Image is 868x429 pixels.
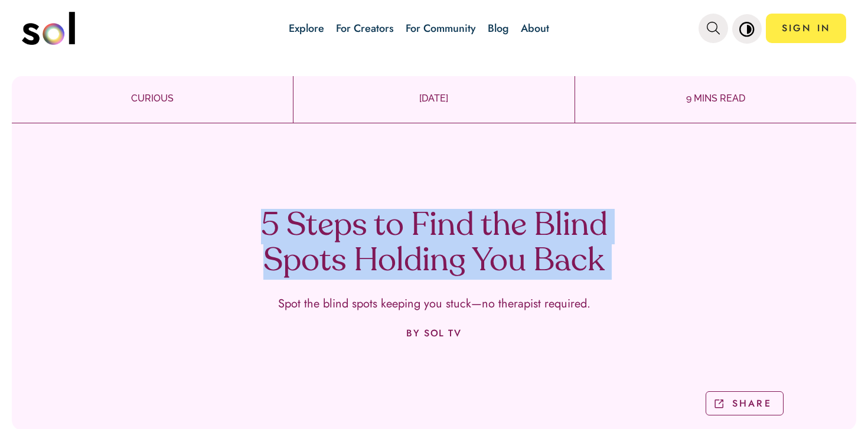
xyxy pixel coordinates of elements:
[293,91,575,106] p: [DATE]
[706,391,784,415] button: SHARE
[12,91,293,106] p: CURIOUS
[406,328,461,339] p: BY SOL TV
[260,209,608,280] h1: 5 Steps to Find the Blind Spots Holding You Back
[732,397,772,410] p: SHARE
[406,21,476,36] a: For Community
[289,21,324,36] a: Explore
[22,8,847,49] nav: main navigation
[336,21,394,36] a: For Creators
[278,297,590,310] p: Spot the blind spots keeping you stuck—no therapist required.
[488,21,509,36] a: Blog
[521,21,549,36] a: About
[575,91,856,106] p: 9 MINS READ
[766,14,846,43] a: SIGN IN
[22,12,75,45] img: logo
